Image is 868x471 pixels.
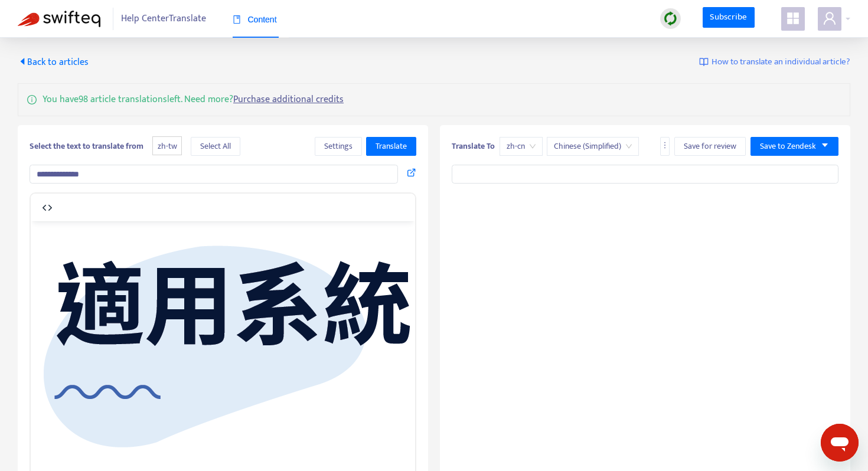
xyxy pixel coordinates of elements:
[43,93,344,107] p: You have 98 article translations left. Need more?
[760,140,816,153] span: Save to Zendesk
[366,137,416,156] button: Translate
[750,137,838,156] button: Save to Zendeskcaret-down
[315,137,362,156] button: Settings
[27,93,37,104] span: info-circle
[712,55,850,69] span: How to translate an individual article?
[684,140,736,153] span: Save for review
[233,91,344,107] a: Purchase additional credits
[823,11,837,25] span: user
[121,8,206,30] span: Help Center Translate
[233,15,277,24] span: Content
[821,141,829,149] span: caret-down
[699,57,709,67] img: image-link
[18,54,89,70] span: Back to articles
[152,136,182,156] span: zh-tw
[703,7,755,28] a: Subscribe
[786,11,800,25] span: appstore
[507,138,536,155] span: zh-cn
[376,140,407,153] span: Translate
[18,11,100,27] img: Swifteq
[191,137,240,156] button: Select All
[324,140,353,153] span: Settings
[663,11,678,26] img: sync.dc5367851b00ba804db3.png
[661,141,669,149] span: more
[233,15,241,24] span: book
[30,139,143,153] b: Select the text to translate from
[452,139,495,153] b: Translate To
[699,55,850,69] a: How to translate an individual article?
[821,424,859,462] iframe: Button to launch messaging window
[200,140,231,153] span: Select All
[18,57,27,66] span: caret-left
[674,137,746,156] button: Save for review
[554,138,632,155] span: Chinese (Simplified)
[660,137,670,156] button: more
